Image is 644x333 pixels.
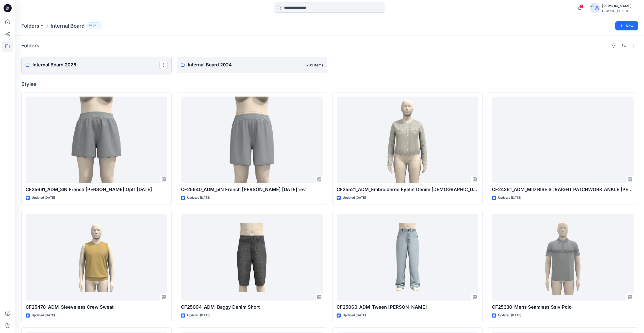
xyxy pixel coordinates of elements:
h4: Folders [21,43,39,49]
a: Internal Board 20241209 items [177,57,327,73]
p: Updated [DATE] [187,313,210,318]
p: CF25641_ADM_3IN French [PERSON_NAME] Opt1 [DATE] [26,186,167,193]
div: CLASSIC_ATHLUX [602,9,638,13]
p: 1209 items [305,62,323,68]
p: CF24261_ADM_MID RISE STRAIGHT PATCHWORK ANKLE [PERSON_NAME] [492,186,634,193]
button: New [615,21,638,30]
p: CF25478_ADM_Sleeveless Crew Sweat [26,304,167,311]
p: Internal Board [51,22,85,29]
button: 17 [87,22,102,29]
p: Updated [DATE] [343,313,366,318]
div: [PERSON_NAME] Cfai [602,3,638,9]
a: Folders [21,22,39,29]
p: 17 [93,23,96,29]
p: Updated [DATE] [498,313,521,318]
p: Updated [DATE] [343,195,366,200]
a: CF25094_ADM_Baggy Denim Short [181,214,323,301]
p: Updated [DATE] [187,195,210,200]
p: Updated [DATE] [32,313,55,318]
h4: Styles [21,81,638,87]
a: CF25330_Mens Seamless Sslv Polo [492,214,634,301]
p: Updated [DATE] [498,195,521,200]
a: CF25641_ADM_3IN French Terry Short Opt1 25APR25 [26,97,167,183]
p: Internal Board 2024 [188,61,302,68]
a: CF25521_ADM_Embroidered Eyelet Denim Lady Jacket [337,97,478,183]
a: Internal Board 2026 [21,57,172,73]
p: CF25640_ADM_5IN French [PERSON_NAME] [DATE] rev [181,186,323,193]
a: CF25478_ADM_Sleeveless Crew Sweat [26,214,167,301]
span: 3 [580,4,584,8]
img: avatar [590,3,600,13]
p: Updated [DATE] [32,195,55,200]
p: CF25060_ADM_Tween [PERSON_NAME] [337,304,478,311]
p: CF25330_Mens Seamless Sslv Polo [492,304,634,311]
a: CF25640_ADM_5IN French Terry Short 24APR25 rev [181,97,323,183]
p: Internal Board 2026 [32,61,159,68]
p: CF25094_ADM_Baggy Denim Short [181,304,323,311]
p: CF25521_ADM_Embroidered Eyelet Denim [DEMOGRAPHIC_DATA] Jacket [337,186,478,193]
a: CF25060_ADM_Tween Baggy Denim Jeans [337,214,478,301]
